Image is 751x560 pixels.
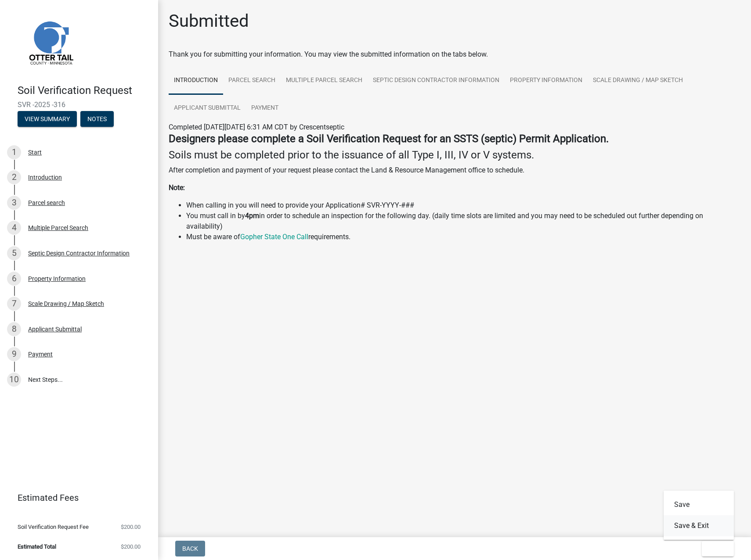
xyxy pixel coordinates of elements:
a: Applicant Submittal [169,94,246,122]
div: 7 [7,297,21,311]
a: Introduction [169,67,223,95]
h4: Soil Verification Request [18,84,151,97]
span: Soil Verification Request Fee [18,524,89,530]
span: $200.00 [121,544,141,549]
div: Scale Drawing / Map Sketch [28,301,104,307]
span: Completed [DATE][DATE] 6:31 AM CDT by Crescentseptic [169,123,344,131]
li: When calling in you will need to provide your Application# SVR-YYYY-### [186,200,740,211]
strong: 4pm [245,212,259,220]
div: Property Information [28,276,86,282]
div: Start [28,149,42,155]
a: Parcel search [223,67,281,95]
div: 2 [7,170,21,184]
h4: Soils must be completed prior to the issuance of all Type I, III, IV or V systems. [169,149,740,162]
a: Gopher State One Call [240,233,308,241]
div: 8 [7,322,21,336]
div: Thank you for submitting your information. You may view the submitted information on the tabs below. [169,49,740,60]
div: 5 [7,246,21,260]
button: Notes [80,111,114,127]
a: Scale Drawing / Map Sketch [588,67,688,95]
div: Multiple Parcel Search [28,225,88,231]
span: Exit [709,545,722,552]
h1: Submitted [169,11,249,32]
button: View Summary [18,111,77,127]
strong: Designers please complete a Soil Verification Request for an SSTS (septic) Permit Application. [169,133,609,145]
wm-modal-confirm: Summary [18,116,77,123]
span: Back [182,545,198,552]
span: SVR -2025 -316 [18,101,141,109]
div: Septic Design Contractor Information [28,250,130,256]
wm-modal-confirm: Notes [80,116,114,123]
div: Applicant Submittal [28,326,82,332]
a: Multiple Parcel Search [281,67,368,95]
div: 3 [7,196,21,210]
span: $200.00 [121,524,141,530]
strong: Note: [169,183,185,192]
a: Payment [246,94,284,122]
li: Must be aware of requirements. [186,232,740,242]
div: 9 [7,347,21,361]
span: Estimated Total [18,544,56,549]
a: Septic Design Contractor Information [368,67,505,95]
div: Exit [664,491,734,540]
div: 6 [7,272,21,286]
p: After completion and payment of your request please contact the Land & Resource Management office... [169,165,740,176]
div: 4 [7,221,21,235]
button: Save [664,494,734,515]
img: Otter Tail County, Minnesota [18,9,83,75]
div: 1 [7,145,21,159]
button: Back [175,541,205,556]
button: Exit [702,541,734,556]
a: Property Information [505,67,588,95]
div: Payment [28,351,53,357]
div: Introduction [28,174,62,180]
li: You must call in by in order to schedule an inspection for the following day. (daily time slots a... [186,211,740,232]
a: Estimated Fees [7,489,144,506]
div: Parcel search [28,200,65,206]
button: Save & Exit [664,515,734,536]
div: 10 [7,373,21,387]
